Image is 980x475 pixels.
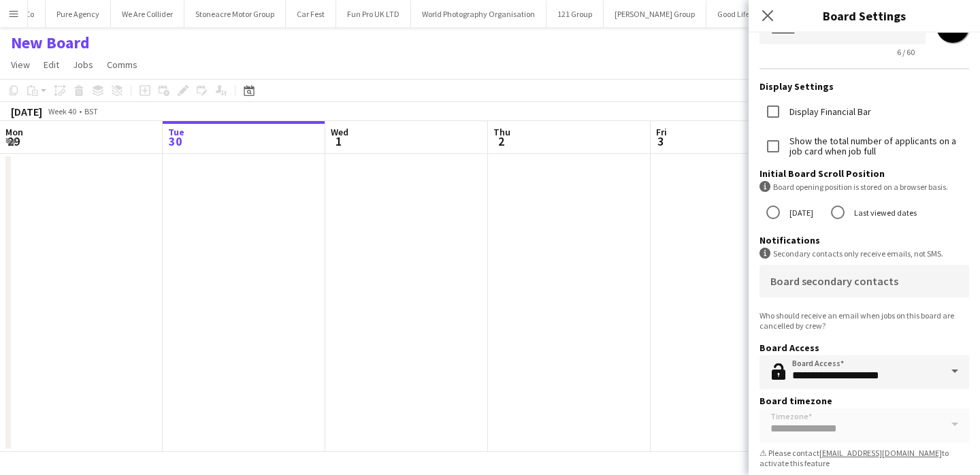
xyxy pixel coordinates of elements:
label: Display Financial Bar [787,107,871,117]
span: Wed [331,126,348,138]
span: 30 [166,133,184,149]
button: 121 Group [546,1,604,27]
span: Thu [493,126,510,138]
span: 29 [3,133,23,149]
a: View [5,56,35,73]
span: Mon [5,126,23,138]
span: Comms [107,59,137,71]
mat-label: Board secondary contacts [770,274,898,288]
div: BST [84,106,98,116]
h3: Initial Board Scroll Position [759,167,969,180]
span: Week 40 [45,106,79,116]
h1: New Board [11,33,90,53]
div: Who should receive an email when jobs on this board are cancelled by crew? [759,310,969,331]
div: Secondary contacts only receive emails, not SMS. [759,248,969,259]
span: Tue [168,126,184,138]
h3: Board Access [759,342,969,354]
h3: Notifications [759,234,969,246]
div: ⚠ Please contact to activate this feature [759,448,969,468]
a: Jobs [67,56,99,73]
a: [EMAIL_ADDRESS][DOMAIN_NAME] [819,448,942,458]
label: [DATE] [787,202,813,223]
span: View [11,59,30,71]
h3: Display Settings [759,80,969,93]
button: We Are Collider [111,1,184,27]
h3: Board timezone [759,395,969,407]
button: Fun Pro UK LTD [336,1,411,27]
h3: Board Settings [749,7,980,24]
span: Edit [44,59,59,71]
span: Jobs [73,59,93,71]
button: Stoneacre Motor Group [184,1,286,27]
button: Good Life Events [706,1,785,27]
div: [DATE] [11,105,42,118]
a: Comms [101,56,143,73]
span: 3 [654,133,667,149]
label: Last viewed dates [851,202,917,223]
button: Pure Agency [46,1,111,27]
span: 1 [329,133,348,149]
a: Edit [38,56,65,73]
button: Car Fest [286,1,336,27]
span: 6 / 60 [886,47,926,57]
span: 2 [491,133,510,149]
label: Show the total number of applicants on a job card when job full [787,136,969,157]
span: Fri [656,126,667,138]
div: Board opening position is stored on a browser basis. [759,181,969,193]
button: World Photography Organisation [411,1,546,27]
button: [PERSON_NAME] Group [604,1,706,27]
